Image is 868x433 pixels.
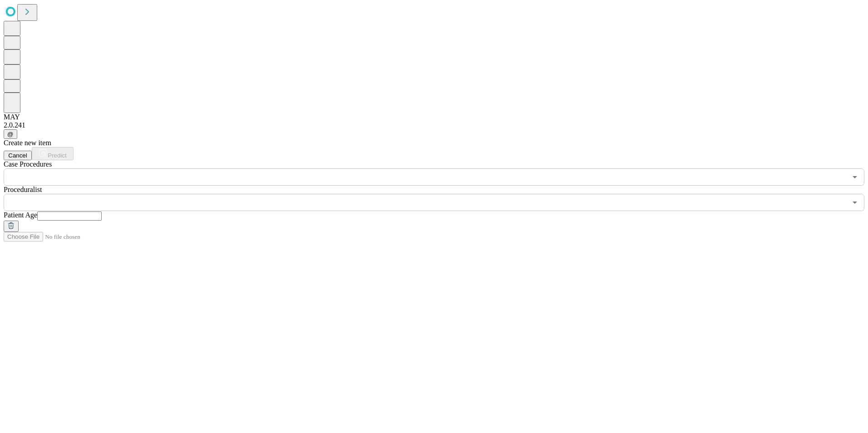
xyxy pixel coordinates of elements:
button: Open [848,171,861,183]
span: Scheduled Procedure [4,160,52,168]
span: Proceduralist [4,186,42,193]
span: Patient Age [4,211,37,219]
div: 2.0.241 [4,121,864,129]
button: Cancel [4,151,32,160]
span: Predict [48,152,66,159]
button: @ [4,129,17,139]
button: Open [848,196,861,209]
button: Predict [32,147,74,160]
span: @ [7,131,14,138]
span: Cancel [8,152,27,159]
span: Create new item [4,139,51,147]
div: MAY [4,113,864,121]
